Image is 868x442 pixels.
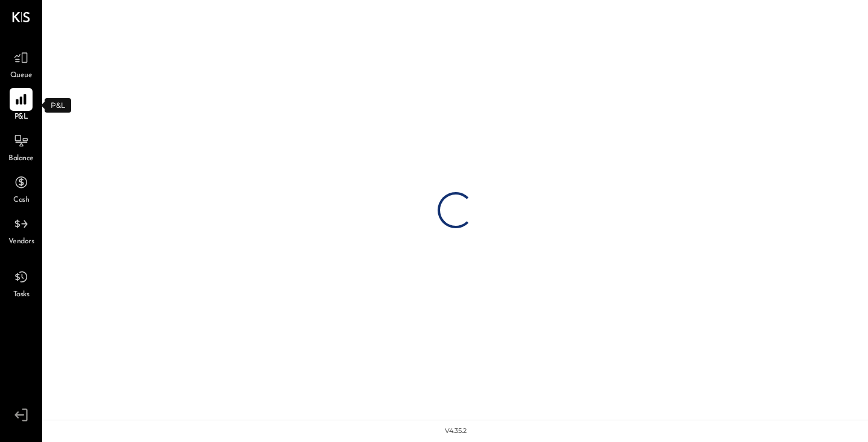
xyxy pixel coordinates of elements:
span: Vendors [8,237,34,247]
span: Tasks [13,290,30,300]
a: Balance [1,129,42,164]
span: Queue [10,70,33,81]
a: Vendors [1,213,42,247]
div: P&L [45,98,71,113]
span: P&L [14,112,28,123]
a: P&L [1,88,42,123]
a: Tasks [1,266,42,300]
a: Cash [1,171,42,206]
a: Queue [1,46,42,81]
span: Cash [13,195,29,206]
div: v 4.35.2 [445,426,467,436]
span: Balance [8,154,34,164]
